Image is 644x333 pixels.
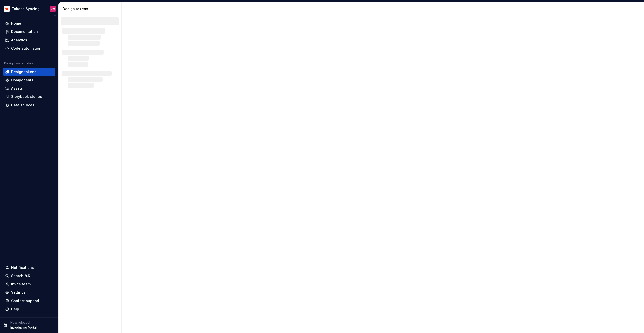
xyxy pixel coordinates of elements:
[11,21,21,26] div: Home
[3,272,55,280] button: Search ⌘K
[1,3,57,14] button: Tokens Syncing TestJW
[11,46,42,51] div: Code automation
[3,297,55,305] button: Contact support
[3,93,55,101] a: Storybook stories
[3,84,55,92] a: Assets
[11,29,38,34] div: Documentation
[10,321,30,325] p: New release!
[11,86,23,91] div: Assets
[10,326,37,330] p: Introducing Portal
[11,69,36,74] div: Design tokens
[4,61,34,65] div: Design system data
[63,6,119,11] div: Design tokens
[12,6,44,11] div: Tokens Syncing Test
[3,36,55,44] a: Analytics
[51,12,58,19] button: Collapse sidebar
[11,282,31,287] div: Invite team
[3,19,55,27] a: Home
[3,288,55,296] a: Settings
[3,101,55,109] a: Data sources
[11,273,30,278] div: Search ⌘K
[3,76,55,84] a: Components
[3,280,55,288] a: Invite team
[51,7,55,11] div: JW
[11,78,33,83] div: Components
[11,298,39,303] div: Contact support
[11,94,42,99] div: Storybook stories
[3,305,55,313] button: Help
[11,38,27,43] div: Analytics
[11,307,19,312] div: Help
[3,28,55,36] a: Documentation
[11,103,34,108] div: Data sources
[3,263,55,272] button: Notifications
[4,6,10,12] img: bd52d190-91a7-4889-9e90-eccda45865b1.png
[3,68,55,76] a: Design tokens
[3,44,55,52] a: Code automation
[11,265,34,270] div: Notifications
[11,290,26,295] div: Settings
